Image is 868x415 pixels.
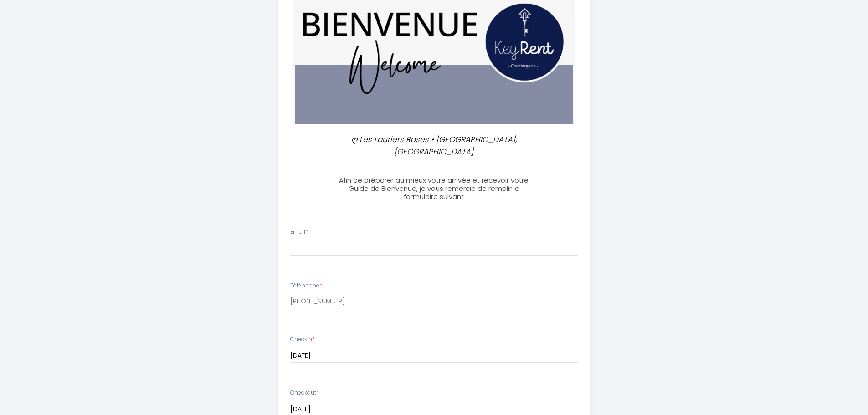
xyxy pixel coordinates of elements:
[337,133,532,158] p: ღ Les Lauriers Roses • [GEOGRAPHIC_DATA], [GEOGRAPHIC_DATA]
[290,389,319,397] label: Checkout
[290,335,315,344] label: Checkin
[290,228,308,236] label: Email
[290,282,322,290] label: Téléphone
[333,176,535,201] h3: Afin de préparer au mieux votre arrivée et recevoir votre Guide de Bienvenue, je vous remercie de...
